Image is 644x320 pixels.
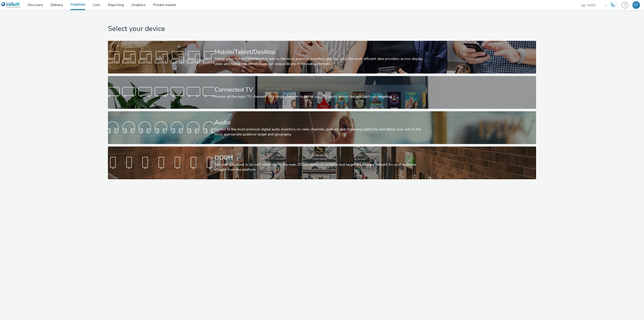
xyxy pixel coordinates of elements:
[215,56,428,67] div: Deliver your mobile/tablet/desktop ads on the most premium inventory globally using the most effi...
[215,162,428,172] div: Get your ads ready to go out! Advertise on the main DOOH networks available and target the screen...
[108,111,536,144] a: AudioAccess to the most premium digital audio inventory on radio channels, podcast and streaming ...
[609,1,617,9] img: Hawk Academy
[215,48,428,56] div: Mobile/Tablet/Desktop
[108,41,536,74] a: Mobile/Tablet/DesktopDeliver your mobile/tablet/desktop ads on the most premium inventory globall...
[634,1,638,9] div: ET
[1,2,21,8] img: undefined Logo
[215,153,428,162] div: DOOH
[108,76,536,109] a: Connected TVAccess all the major TV channels on a single platform to deliver your TV spots across...
[108,24,536,34] h1: Select your device
[609,1,619,9] a: Hawk Academy
[215,94,428,99] div: Access all the major TV channels on a single platform to deliver your TV spots across live and ca...
[215,85,428,94] div: Connected TV
[215,127,428,137] div: Access to the most premium digital audio inventory on radio channels, podcast and streaming platf...
[215,118,428,127] div: Audio
[108,147,536,179] a: DOOHGet your ads ready to go out! Advertise on the main DOOH networks available and target the sc...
